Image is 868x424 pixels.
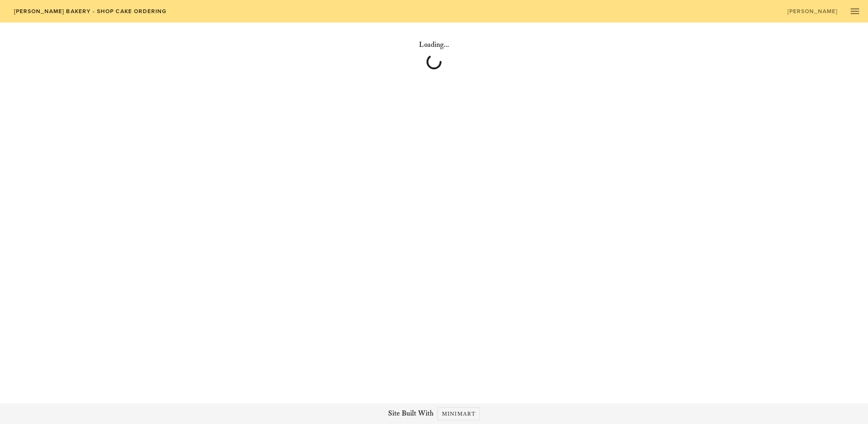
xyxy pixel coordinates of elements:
h4: Loading... [174,39,695,51]
a: Minimart [437,407,480,420]
a: [PERSON_NAME] Bakery - Shop Cake Ordering [7,5,173,18]
span: [PERSON_NAME] Bakery - Shop Cake Ordering [13,8,167,15]
a: [PERSON_NAME] [781,5,844,18]
span: [PERSON_NAME] [787,8,838,15]
span: Site Built With [388,408,434,419]
span: Minimart [441,410,476,417]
